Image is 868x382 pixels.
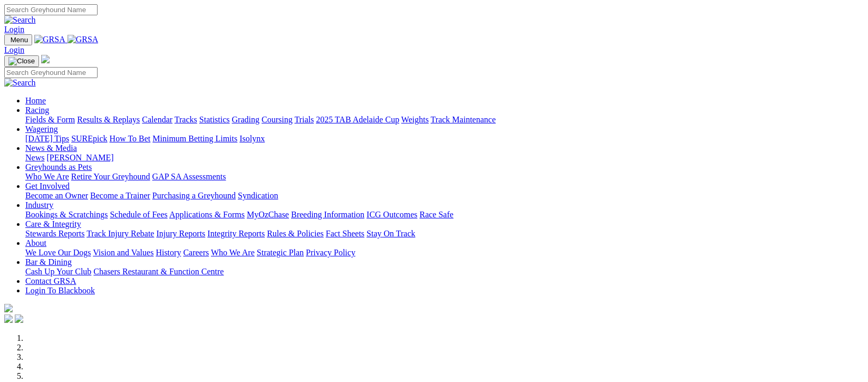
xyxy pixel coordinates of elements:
a: 2025 TAB Adelaide Cup [316,115,399,124]
a: Schedule of Fees [110,210,167,219]
div: Greyhounds as Pets [25,172,864,182]
a: Who We Are [25,172,69,181]
a: GAP SA Assessments [152,172,226,181]
img: logo-grsa-white.png [4,304,13,312]
div: News & Media [25,153,864,163]
a: Fields & Form [25,115,75,124]
a: We Love Our Dogs [25,248,91,257]
a: Rules & Policies [267,229,324,238]
a: Trials [294,115,314,124]
a: Weights [401,115,429,124]
a: Become a Trainer [90,191,150,200]
a: Become an Owner [25,191,88,200]
a: How To Bet [110,134,151,143]
img: GRSA [67,35,99,44]
div: Get Involved [25,191,864,200]
a: Home [25,96,46,105]
a: Minimum Betting Limits [152,134,237,143]
input: Search [4,67,98,78]
a: Applications & Forms [169,210,245,219]
a: Purchasing a Greyhound [152,191,236,200]
a: Get Involved [25,182,70,190]
a: History [156,248,181,257]
a: Privacy Policy [306,248,355,257]
a: Bookings & Scratchings [25,210,108,219]
a: Bar & Dining [25,257,72,266]
a: Cash Up Your Club [25,267,91,276]
img: Search [4,78,36,88]
a: Integrity Reports [207,229,265,238]
div: Industry [25,210,864,219]
div: Wagering [25,134,864,144]
a: About [25,238,46,247]
a: Racing [25,106,49,114]
a: Contact GRSA [25,276,76,285]
a: SUREpick [71,134,107,143]
a: Tracks [175,115,197,124]
div: About [25,248,864,257]
a: Wagering [25,125,58,133]
img: facebook.svg [4,314,13,323]
a: Coursing [262,115,293,124]
a: MyOzChase [247,210,289,219]
a: News [25,153,44,162]
a: Breeding Information [291,210,364,219]
a: Track Maintenance [431,115,496,124]
a: News & Media [25,144,77,152]
img: logo-grsa-white.png [41,55,50,63]
img: Close [8,57,35,65]
a: Syndication [238,191,278,200]
a: Who We Are [211,248,255,257]
a: Login To Blackbook [25,286,95,295]
a: Calendar [142,115,172,124]
a: Stewards Reports [25,229,84,238]
a: Vision and Values [93,248,153,257]
a: Results & Replays [77,115,140,124]
button: Toggle navigation [4,34,32,45]
div: Racing [25,115,864,125]
a: Login [4,45,24,54]
a: Statistics [199,115,230,124]
a: Race Safe [419,210,453,219]
a: [PERSON_NAME] [46,153,113,162]
a: Strategic Plan [257,248,304,257]
a: Chasers Restaurant & Function Centre [93,267,224,276]
img: Search [4,15,36,25]
div: Bar & Dining [25,267,864,276]
a: [DATE] Tips [25,134,69,143]
a: Grading [232,115,259,124]
a: Fact Sheets [326,229,364,238]
a: Stay On Track [367,229,415,238]
a: ICG Outcomes [367,210,417,219]
input: Search [4,4,98,15]
a: Industry [25,200,53,209]
a: Care & Integrity [25,219,81,228]
a: Careers [183,248,209,257]
a: Retire Your Greyhound [71,172,150,181]
a: Isolynx [239,134,265,143]
a: Track Injury Rebate [86,229,154,238]
img: twitter.svg [15,314,23,323]
img: GRSA [34,35,65,44]
button: Toggle navigation [4,55,39,67]
a: Greyhounds as Pets [25,163,92,171]
div: Care & Integrity [25,229,864,238]
a: Login [4,25,24,34]
a: Injury Reports [156,229,205,238]
span: Menu [11,36,28,44]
